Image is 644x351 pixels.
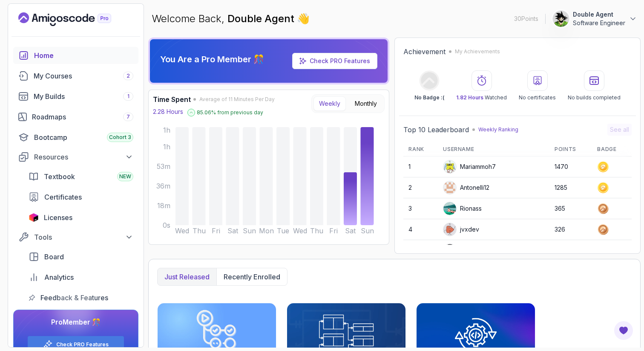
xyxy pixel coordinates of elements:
span: Cohort 3 [109,134,131,141]
tspan: 1h [163,142,170,151]
h3: Time Spent [153,94,191,104]
span: Analytics [44,272,74,282]
p: My Achievements [455,48,500,55]
a: roadmaps [13,108,138,125]
span: Certificates [44,192,82,202]
tspan: Thu [193,226,206,235]
span: Board [44,252,64,262]
td: 1285 [549,177,592,198]
button: Recently enrolled [216,268,287,285]
p: Software Engineer [573,19,625,27]
img: user profile image [443,181,456,194]
img: user profile image [443,244,456,257]
span: 7 [126,113,130,120]
a: courses [13,67,138,84]
p: No builds completed [568,94,621,101]
th: Badge [592,142,632,157]
div: loftyeagle5a591 [443,244,505,257]
td: 3 [403,198,438,219]
p: 2.28 Hours [153,107,183,116]
tspan: Sat [345,226,356,235]
div: Bootcamp [34,132,133,142]
p: No Badge :( [414,94,444,101]
p: Weekly Ranking [478,126,518,133]
a: Check PRO Features [310,57,370,64]
td: 365 [549,198,592,219]
p: Double Agent [573,10,625,19]
p: You Are a Pro Member 🎊 [160,53,264,65]
div: Tools [34,232,133,242]
tspan: Wed [175,226,189,235]
a: home [13,47,138,64]
img: user profile image [553,11,569,27]
span: Feedback & Features [40,293,108,303]
a: Landing page [18,12,131,26]
a: Check PRO Features [56,341,109,348]
div: Mariammoh7 [443,160,496,174]
a: certificates [23,189,138,206]
th: Rank [403,142,438,157]
span: 1.82 Hours [456,94,483,101]
p: 85.06 % from previous day [197,109,263,116]
button: See all [607,124,632,136]
tspan: 18m [157,201,170,210]
div: Rionass [443,202,482,215]
a: analytics [23,269,138,286]
th: Username [438,142,549,157]
button: Open Feedback Button [613,320,634,341]
tspan: Sun [243,226,256,235]
tspan: Tue [277,226,289,235]
td: 2 [403,177,438,198]
tspan: 36m [156,182,170,190]
span: 👋 [296,11,310,26]
div: My Courses [34,71,133,81]
a: board [23,248,138,265]
img: default monster avatar [443,160,456,173]
button: Tools [13,229,138,245]
a: bootcamp [13,129,138,146]
p: Welcome Back, [152,12,310,26]
td: 245 [549,240,592,261]
tspan: Thu [310,226,323,235]
img: default monster avatar [443,223,456,236]
img: jetbrains icon [29,213,39,222]
tspan: Fri [212,226,220,235]
button: Resources [13,149,138,165]
div: Antonelli12 [443,181,489,194]
td: 1 [403,157,438,177]
td: 326 [549,219,592,240]
button: Weekly [313,96,346,111]
td: 5 [403,240,438,261]
span: Licenses [44,212,72,223]
td: 4 [403,219,438,240]
a: textbook [23,168,138,185]
div: Resources [34,152,133,162]
td: 1470 [549,157,592,177]
tspan: Sat [227,226,239,235]
span: Average of 11 Minutes Per Day [199,96,275,103]
a: licenses [23,209,138,226]
span: 1 [127,93,129,100]
p: 30 Points [514,15,538,23]
tspan: 53m [157,162,170,171]
span: Double Agent [227,12,297,25]
a: feedback [23,289,138,306]
p: Watched [456,94,507,101]
span: NEW [119,173,131,180]
a: Check PRO Features [292,53,377,69]
img: user profile image [443,202,456,215]
p: No certificates [519,94,556,101]
tspan: Wed [293,226,307,235]
a: builds [13,88,138,105]
div: jvxdev [443,223,479,236]
tspan: 0s [163,221,170,229]
th: Points [549,142,592,157]
button: Monthly [349,96,382,111]
p: Just released [164,272,210,282]
button: Just released [158,268,216,285]
div: Roadmaps [32,112,133,122]
tspan: Fri [329,226,338,235]
span: 2 [126,73,130,79]
button: user profile imageDouble AgentSoftware Engineer [552,10,637,27]
div: Home [34,50,133,61]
